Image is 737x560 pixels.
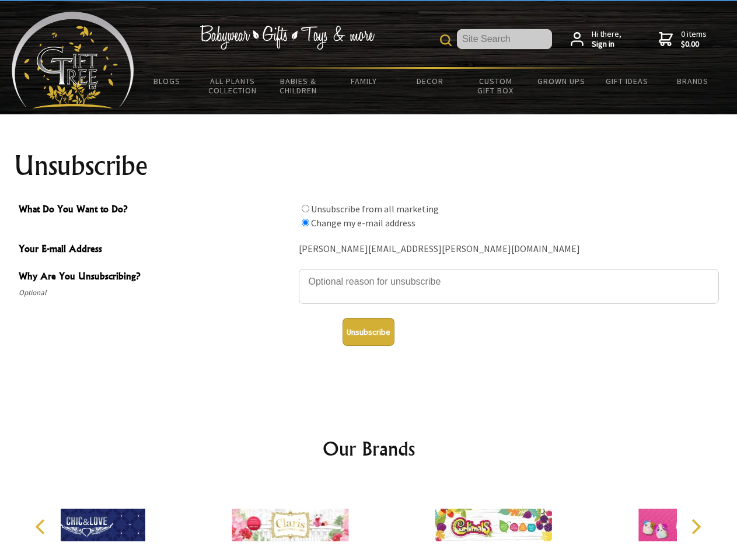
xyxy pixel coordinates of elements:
[19,286,293,300] span: Optional
[29,514,55,540] button: Previous
[200,25,375,50] img: Babywear - Gifts - Toys & more
[19,269,293,286] span: Why Are You Unsubscribing?
[134,69,200,93] a: BLOGS
[397,69,463,93] a: Decor
[592,39,621,50] strong: Sign in
[302,219,309,226] input: What Do You Want to Do?
[594,69,660,93] a: Gift Ideas
[659,29,707,50] a: 0 items$0.00
[200,69,266,103] a: All Plants Collection
[660,69,726,93] a: Brands
[299,240,719,258] div: [PERSON_NAME][EMAIL_ADDRESS][PERSON_NAME][DOMAIN_NAME]
[311,217,415,229] label: Change my e-mail address
[23,435,714,463] h2: Our Brands
[681,29,707,50] span: 0 items
[302,205,309,212] input: What Do You Want to Do?
[681,39,707,50] strong: $0.00
[299,269,719,304] textarea: Why Are You Unsubscribing?
[683,514,708,540] button: Next
[331,69,397,93] a: Family
[457,29,552,49] input: Site Search
[463,69,529,103] a: Custom Gift Box
[19,242,293,258] span: Your E-mail Address
[19,202,293,219] span: What Do You Want to Do?
[571,29,621,50] a: Hi there,Sign in
[592,29,621,50] span: Hi there,
[343,318,394,346] button: Unsubscribe
[266,69,331,103] a: Babies & Children
[14,152,724,180] h1: Unsubscribe
[12,12,134,108] img: Babyware - Gifts - Toys and more...
[440,34,452,46] img: product search
[528,69,594,93] a: Grown Ups
[311,203,439,215] label: Unsubscribe from all marketing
